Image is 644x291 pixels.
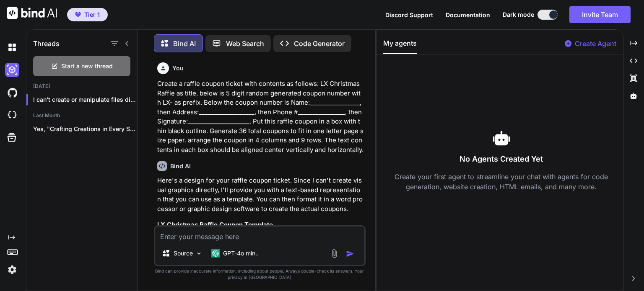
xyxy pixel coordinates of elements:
[33,39,60,49] h1: Threads
[223,249,259,258] p: GPT-4o min..
[5,263,19,277] img: settings
[446,10,490,19] button: Documentation
[5,40,19,54] img: darkChat
[154,268,366,281] p: Bind can provide inaccurate information, including about people. Always double-check its answers....
[294,39,345,49] p: Code Generator
[26,112,137,119] h2: Last Month
[330,249,339,258] img: attachment
[383,172,620,192] p: Create your first agent to streamline your chat with agents for code generation, website creation...
[84,10,100,19] span: Tier 1
[174,249,193,258] p: Source
[195,250,203,257] img: Pick Models
[75,12,81,17] img: premium
[173,39,196,49] p: Bind AI
[61,62,113,70] span: Start a new thread
[446,11,490,18] span: Documentation
[5,63,19,77] img: darkAi-studio
[157,220,364,230] h3: LX Christmas Raffle Coupon Template
[26,83,137,90] h2: [DATE]
[157,79,364,155] p: Create a raffle coupon ticket with contents as follows: LX Christmas Raffle as title, below is 5 ...
[503,10,534,19] span: Dark mode
[385,11,433,18] span: Discord Support
[157,176,364,214] p: Here's a design for your raffle coupon ticket. Since I can't create visual graphics directly, I'l...
[5,108,19,122] img: cloudideIcon
[385,10,433,19] button: Discord Support
[67,8,108,21] button: premiumTier 1
[575,39,616,49] p: Create Agent
[170,162,191,170] h6: Bind AI
[383,153,620,165] h3: No Agents Created Yet
[211,249,220,258] img: GPT-4o mini
[226,39,264,49] p: Web Search
[172,64,184,72] h6: You
[7,7,57,19] img: Bind AI
[5,85,19,100] img: githubDark
[346,250,354,258] img: icon
[33,125,137,133] p: Yes, "Crafting Creations in Every Spare Moment"...
[569,6,631,23] button: Invite Team
[33,95,137,104] p: I can't create or manipulate files direc...
[383,38,417,54] button: My agents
